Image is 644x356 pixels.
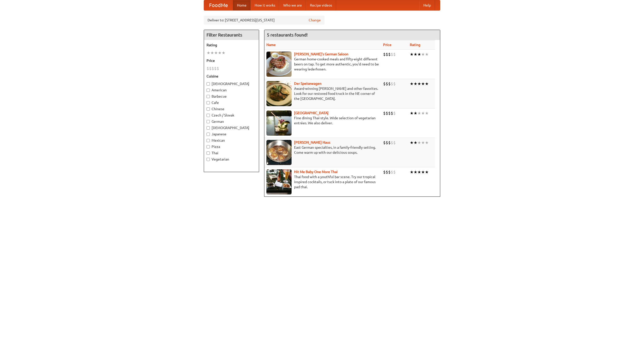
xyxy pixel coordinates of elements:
li: ★ [425,140,429,145]
input: Pizza [207,145,210,148]
li: $ [393,169,396,175]
li: $ [217,66,219,71]
input: Cafe [207,101,210,104]
li: $ [388,81,391,87]
li: $ [393,140,396,145]
li: $ [386,169,388,175]
label: German [207,119,256,124]
h4: Filter Restaurants [204,30,259,40]
li: $ [391,110,393,116]
li: $ [391,81,393,87]
li: ★ [222,50,225,56]
h5: Price [207,58,256,63]
a: Price [383,43,391,47]
p: Thai food with a youthful bar scene. Try our tropical inspired cocktails, or tuck into a plate of... [266,174,379,189]
li: ★ [417,140,421,145]
li: $ [383,140,386,145]
li: $ [383,81,386,87]
input: [DEMOGRAPHIC_DATA] [207,126,210,130]
li: $ [383,169,386,175]
label: Pizza [207,144,256,149]
li: ★ [421,169,425,175]
li: ★ [421,81,425,87]
a: Name [266,43,276,47]
li: $ [391,169,393,175]
a: Der Speisewagen [294,82,321,86]
div: Deliver to: [STREET_ADDRESS][US_STATE] [204,16,325,25]
img: speisewagen.jpg [266,81,292,106]
input: Thai [207,151,210,155]
li: $ [207,66,209,71]
input: Czech / Slovak [207,114,210,117]
input: Japanese [207,133,210,136]
input: [DEMOGRAPHIC_DATA] [207,82,210,86]
li: $ [393,110,396,116]
li: ★ [218,50,222,56]
li: ★ [421,52,425,57]
img: kohlhaus.jpg [266,140,292,165]
label: Chinese [207,106,256,111]
li: ★ [414,169,417,175]
li: ★ [414,140,417,145]
li: $ [393,81,396,87]
a: Change [309,18,321,23]
li: $ [388,140,391,145]
li: $ [383,52,386,57]
li: $ [388,169,391,175]
a: Hit Me Baby One More Thai [294,170,338,174]
li: ★ [410,169,414,175]
li: $ [214,66,217,71]
input: American [207,89,210,92]
li: $ [388,52,391,57]
label: Mexican [207,138,256,143]
li: $ [212,66,214,71]
li: $ [391,140,393,145]
a: FoodMe [204,0,233,10]
label: Thai [207,150,256,155]
input: Chinese [207,107,210,111]
p: Award-winning [PERSON_NAME] and other favorites. Look for our restored food truck in the NE corne... [266,86,379,101]
input: German [207,120,210,123]
li: ★ [410,140,414,145]
li: $ [386,140,388,145]
img: babythai.jpg [266,169,292,194]
label: Japanese [207,132,256,137]
p: East German specialties, in a family-friendly setting. Come warm up with our delicious soups. [266,145,379,155]
li: ★ [410,110,414,116]
img: esthers.jpg [266,52,292,77]
li: $ [386,52,388,57]
a: [GEOGRAPHIC_DATA] [294,111,329,115]
a: Help [419,0,435,10]
li: ★ [214,50,218,56]
label: [DEMOGRAPHIC_DATA] [207,125,256,130]
li: ★ [414,52,417,57]
label: Barbecue [207,94,256,99]
img: satay.jpg [266,110,292,136]
ng-pluralize: 5 restaurants found! [267,32,308,37]
li: $ [209,66,212,71]
p: German home-cooked meals and fifty-eight different beers on tap. To get more authentic, you'd nee... [266,57,379,72]
a: Who we are [279,0,306,10]
p: Fine dining Thai-style. Wide selection of vegetarian entrées. We also deliver. [266,115,379,126]
li: ★ [421,140,425,145]
li: ★ [207,50,210,56]
li: ★ [414,110,417,116]
label: Vegetarian [207,157,256,162]
a: [PERSON_NAME]'s German Saloon [294,52,348,56]
a: Recipe videos [306,0,336,10]
li: $ [386,110,388,116]
h5: Cuisine [207,74,256,79]
li: ★ [414,81,417,87]
li: ★ [410,52,414,57]
a: [PERSON_NAME] Haus [294,140,330,144]
li: ★ [417,81,421,87]
label: Cafe [207,100,256,105]
h5: Rating [207,43,256,48]
a: Home [233,0,251,10]
li: $ [386,81,388,87]
li: $ [393,52,396,57]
